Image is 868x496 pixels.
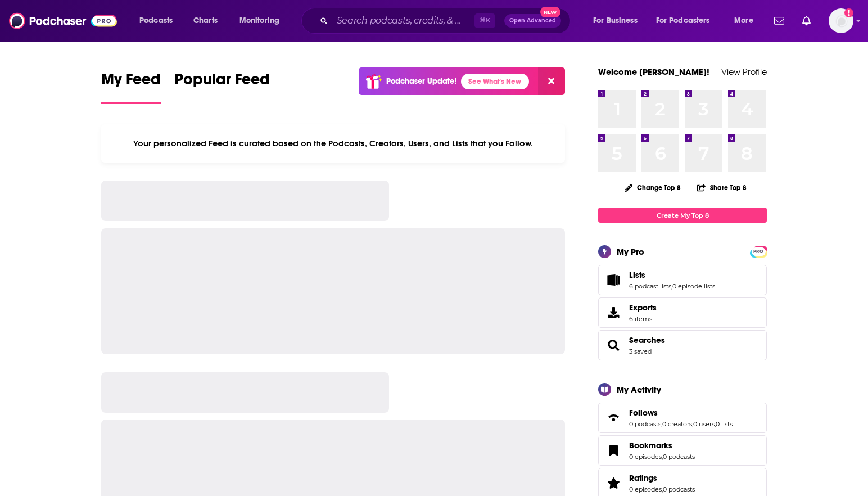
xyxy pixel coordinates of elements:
[602,475,625,491] a: Ratings
[693,420,715,428] a: 0 users
[629,315,657,323] span: 6 items
[629,408,733,418] a: Follows
[598,403,767,433] span: Follows
[734,13,753,29] span: More
[629,270,645,280] span: Lists
[232,12,294,30] button: open menu
[618,181,688,195] button: Change Top 8
[697,177,747,199] button: Share Top 8
[386,76,456,86] p: Podchaser Update!
[629,440,672,450] span: Bookmarks
[721,66,767,77] a: View Profile
[692,420,693,428] span: ,
[661,420,662,428] span: ,
[662,485,663,493] span: ,
[662,420,692,428] a: 0 creators
[829,8,853,33] span: Logged in as TaftCommunications
[617,246,644,257] div: My Pro
[598,265,767,295] span: Lists
[9,10,117,31] img: Podchaser - Follow, Share and Rate Podcasts
[629,453,662,461] a: 0 episodes
[598,330,767,360] span: Searches
[629,408,658,418] span: Follows
[629,440,695,450] a: Bookmarks
[829,8,853,33] button: Show profile menu
[593,13,638,29] span: For Business
[174,70,270,104] a: Popular Feed
[598,435,767,466] span: Bookmarks
[829,8,853,33] img: User Profile
[629,282,671,290] a: 6 podcast lists
[716,420,733,428] a: 0 lists
[629,303,657,313] span: Exports
[101,124,565,163] div: Your personalized Feed is curated based on the Podcasts, Creators, Users, and Lists that you Follow.
[602,337,625,353] a: Searches
[715,420,716,428] span: ,
[629,270,715,280] a: Lists
[629,485,662,493] a: 0 episodes
[629,420,661,428] a: 0 podcasts
[798,11,815,30] a: Show notifications dropdown
[174,70,270,96] span: Popular Feed
[193,13,218,29] span: Charts
[602,305,625,321] span: Exports
[239,13,279,29] span: Monitoring
[617,384,661,395] div: My Activity
[629,473,695,483] a: Ratings
[752,247,765,255] a: PRO
[504,14,561,28] button: Open AdvancedNew
[844,8,853,17] svg: Add a profile image
[585,12,652,30] button: open menu
[509,18,556,24] span: Open Advanced
[186,12,224,30] a: Charts
[101,70,161,104] a: My Feed
[662,453,663,461] span: ,
[139,13,173,29] span: Podcasts
[312,8,581,34] div: Search podcasts, credits, & more...
[602,272,625,288] a: Lists
[629,335,665,345] a: Searches
[132,12,187,30] button: open menu
[629,348,652,355] a: 3 saved
[598,297,767,328] a: Exports
[726,12,767,30] button: open menu
[602,410,625,426] a: Follows
[461,74,529,89] a: See What's New
[656,13,710,29] span: For Podcasters
[602,443,625,458] a: Bookmarks
[540,7,560,17] span: New
[672,282,715,290] a: 0 episode lists
[649,12,726,30] button: open menu
[663,453,695,461] a: 0 podcasts
[671,282,672,290] span: ,
[598,66,709,77] a: Welcome [PERSON_NAME]!
[770,11,789,30] a: Show notifications dropdown
[332,12,474,30] input: Search podcasts, credits, & more...
[629,473,657,483] span: Ratings
[101,70,161,96] span: My Feed
[474,13,495,28] span: ⌘ K
[663,485,695,493] a: 0 podcasts
[598,208,767,223] a: Create My Top 8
